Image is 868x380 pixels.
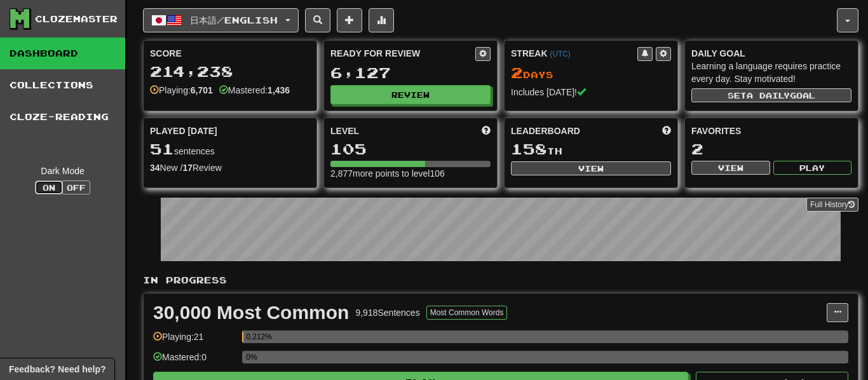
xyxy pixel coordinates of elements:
div: 105 [330,141,491,157]
button: On [35,180,63,194]
button: Most Common Words [426,306,508,320]
div: Includes [DATE]! [511,86,671,98]
span: Played [DATE] [150,125,217,137]
div: Dark Mode [10,165,116,177]
span: 2 [511,64,523,81]
button: Off [62,180,90,194]
div: Score [150,47,310,60]
span: a daily [747,91,790,100]
a: (UTC) [550,50,570,58]
div: 9,918 Sentences [355,306,419,319]
button: Play [773,161,852,175]
button: Search sentences [305,8,330,32]
span: 158 [511,140,547,158]
div: Day s [511,65,671,81]
button: View [691,161,770,175]
div: th [511,141,671,158]
button: Add sentence to collection [337,8,362,32]
div: Streak [511,47,637,60]
strong: 6,701 [191,85,213,95]
div: 214,238 [150,64,310,79]
div: Learning a language requires practice every day. Stay motivated! [691,60,851,85]
span: 51 [150,140,174,158]
div: Favorites [691,125,851,137]
div: 2 [691,141,851,157]
div: 6,127 [330,65,491,81]
div: Playing: [150,84,213,97]
div: Daily Goal [691,47,851,60]
div: 30,000 Most Common [153,303,349,322]
button: View [511,161,671,175]
div: 2,877 more points to level 106 [330,167,491,180]
span: Score more points to level up [482,125,491,137]
span: Level [330,125,359,137]
strong: 34 [150,163,160,173]
div: New / Review [150,161,310,174]
a: Full History [806,198,858,212]
div: Clozemaster [35,13,118,25]
div: Mastered: [219,84,290,97]
strong: 1,436 [268,85,290,95]
strong: 17 [182,163,193,173]
button: More stats [369,8,394,32]
button: Review [330,85,491,104]
button: 日本語/English [143,8,299,32]
div: sentences [150,141,310,158]
span: This week in points, UTC [662,125,671,137]
p: In Progress [143,274,858,287]
div: Ready for Review [330,47,475,60]
div: Mastered: 0 [153,351,236,372]
div: Playing: 21 [153,330,236,351]
span: 日本語 / English [190,15,278,25]
span: Leaderboard [511,125,580,137]
button: Seta dailygoal [691,88,851,102]
span: Open feedback widget [9,363,105,376]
